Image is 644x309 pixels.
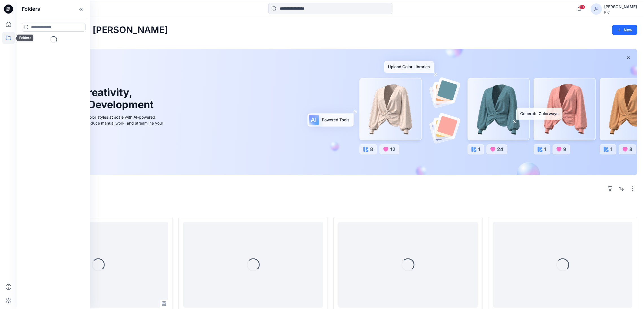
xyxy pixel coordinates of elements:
h4: Styles [24,204,637,211]
button: New [612,25,637,35]
div: Explore ideas faster and recolor styles at scale with AI-powered tools that boost creativity, red... [38,114,165,132]
h1: Unleash Creativity, Speed Up Development [38,86,156,111]
a: Discover more [38,139,165,150]
svg: avatar [594,7,599,11]
span: 19 [579,5,585,9]
div: PIC [604,10,637,14]
h2: Welcome back, [PERSON_NAME] [24,25,168,35]
div: [PERSON_NAME] [604,3,637,10]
